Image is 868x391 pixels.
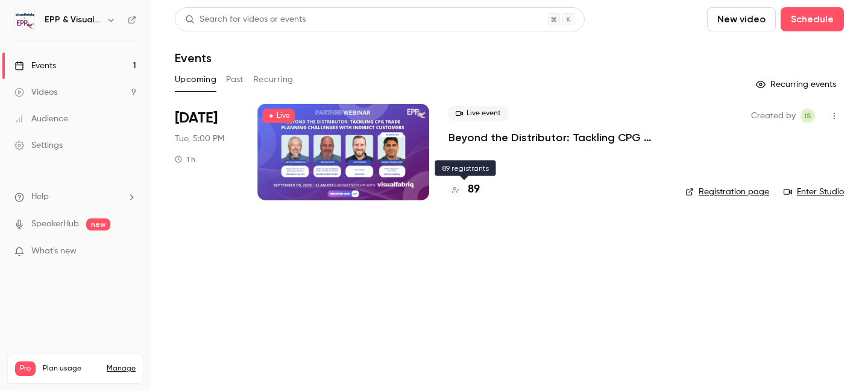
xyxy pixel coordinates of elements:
[14,139,63,151] div: Settings
[86,218,110,230] span: new
[751,109,796,123] span: Created by
[800,109,815,123] span: Itamar Seligsohn
[805,109,811,123] span: IS
[175,109,218,128] span: [DATE]
[685,186,769,198] a: Registration page
[448,106,508,121] span: Live event
[448,182,480,198] a: 89
[43,364,99,374] span: Plan usage
[31,191,49,203] span: Help
[14,60,56,72] div: Events
[175,133,224,145] span: Tue, 5:00 PM
[14,86,57,98] div: Videos
[185,13,306,26] div: Search for videos or events
[31,245,77,258] span: What's new
[122,246,136,257] iframe: Noticeable Trigger
[253,70,294,89] button: Recurring
[784,186,844,198] a: Enter Studio
[468,182,480,198] h4: 89
[750,75,844,94] button: Recurring events
[781,7,844,31] button: Schedule
[262,109,295,123] span: Live
[14,113,68,125] div: Audience
[175,70,216,89] button: Upcoming
[107,364,136,374] a: Manage
[175,154,195,164] div: 1 h
[15,361,36,376] span: Pro
[45,14,101,26] h6: EPP & Visualfabriq
[707,7,776,31] button: New video
[31,218,79,230] a: SpeakerHub
[226,70,244,89] button: Past
[175,104,238,200] div: Sep 9 Tue, 11:00 AM (America/New York)
[15,10,34,30] img: EPP & Visualfabriq
[175,51,212,65] h1: Events
[14,191,136,203] li: help-dropdown-opener
[448,130,666,145] a: Beyond the Distributor: Tackling CPG Trade Planning Challenges with Indirect Customers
